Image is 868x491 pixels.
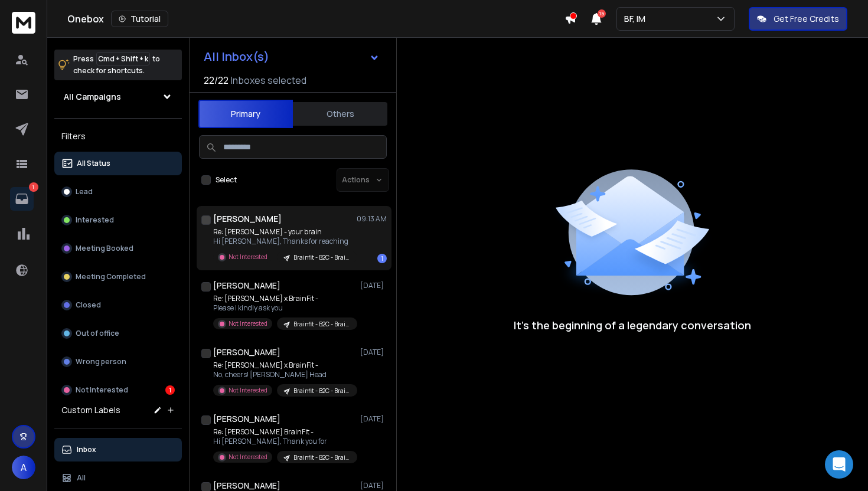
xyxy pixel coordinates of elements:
button: Inbox [54,438,182,461]
button: Wrong person [54,350,182,374]
button: Meeting Booked [54,237,182,260]
button: All [54,466,182,490]
label: Select [216,175,237,185]
h3: Custom Labels [61,404,120,416]
p: Re: [PERSON_NAME] x BrainFit - [213,294,355,303]
p: All [77,473,86,483]
p: Brainfit - B2C - Brain Battery - EU [293,453,350,462]
p: Meeting Booked [76,244,133,253]
p: Not Interested [229,386,267,395]
button: Not Interested1 [54,378,182,402]
button: All Inbox(s) [194,45,389,68]
p: Out of office [76,329,119,338]
button: Others [293,101,387,127]
p: Closed [76,300,101,310]
h1: All Campaigns [64,91,121,103]
h1: [PERSON_NAME] [213,213,282,225]
button: All Status [54,152,182,175]
h3: Inboxes selected [231,73,306,87]
button: Lead [54,180,182,204]
span: 22 / 22 [204,73,229,87]
p: [DATE] [360,414,387,424]
p: 09:13 AM [357,214,387,224]
a: 1 [10,187,34,211]
p: Brainfit - B2C - Brain Battery - EU [293,253,350,262]
p: Meeting Completed [76,272,146,281]
p: [DATE] [360,281,387,290]
span: Cmd + Shift + k [96,52,150,66]
button: Tutorial [111,11,168,27]
button: Meeting Completed [54,265,182,289]
p: Not Interested [229,453,267,461]
p: [DATE] [360,348,387,357]
p: It’s the beginning of a legendary conversation [514,317,751,333]
p: Get Free Credits [774,13,839,25]
div: 1 [165,385,175,395]
p: Please I kindly ask you [213,303,355,313]
p: Re: [PERSON_NAME] x BrainFit - [213,361,355,370]
p: Re: [PERSON_NAME] BrainFit - [213,427,355,437]
p: Hi [PERSON_NAME], Thank you for [213,437,355,446]
p: Not Interested [76,385,128,395]
h1: [PERSON_NAME] [213,413,280,425]
p: Re: [PERSON_NAME] - your brain [213,227,355,237]
p: Not Interested [229,319,267,328]
div: 1 [377,254,387,263]
button: A [12,456,35,479]
div: Open Intercom Messenger [825,450,853,479]
div: Onebox [67,11,564,27]
p: BF, IM [624,13,650,25]
button: Get Free Credits [749,7,847,31]
button: Interested [54,208,182,232]
p: Interested [76,215,114,225]
h3: Filters [54,128,182,145]
p: Not Interested [229,253,267,261]
button: Primary [198,100,293,128]
p: Wrong person [76,357,126,366]
button: Out of office [54,322,182,345]
p: No, cheers! [PERSON_NAME] Head [213,370,355,379]
p: All Status [77,159,110,168]
p: Press to check for shortcuts. [73,53,160,77]
p: Inbox [77,445,96,454]
p: Lead [76,187,93,197]
h1: [PERSON_NAME] [213,346,280,358]
h1: All Inbox(s) [204,51,269,63]
p: 1 [29,182,38,192]
p: Hi [PERSON_NAME], Thanks for reaching [213,237,355,246]
span: 15 [598,9,606,18]
h1: [PERSON_NAME] [213,280,280,292]
button: All Campaigns [54,85,182,109]
p: Brainfit - B2C - Brain Battery - EU [293,387,350,395]
p: [DATE] [360,481,387,490]
p: Brainfit - B2C - Brain Battery - EU [293,320,350,329]
button: Closed [54,293,182,317]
